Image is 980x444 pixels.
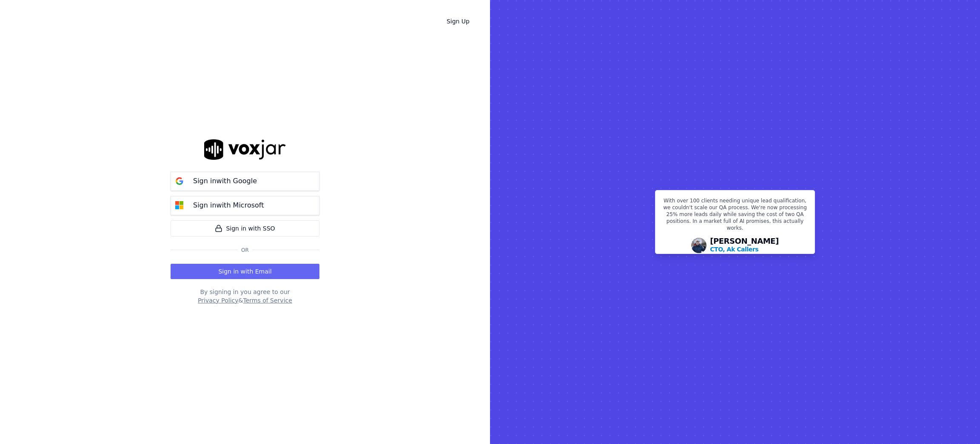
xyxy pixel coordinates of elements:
[710,237,779,254] div: [PERSON_NAME]
[171,172,319,191] button: Sign inwith Google
[440,14,476,29] a: Sign Up
[243,296,292,305] button: Terms of Service
[171,220,319,236] a: Sign in with SSO
[710,245,758,254] p: CTO, Ak Callers
[198,296,238,305] button: Privacy Policy
[193,200,264,210] p: Sign in with Microsoft
[204,139,286,159] img: logo
[661,197,809,235] p: With over 100 clients needing unique lead qualification, we couldn't scale our QA process. We're ...
[171,196,319,215] button: Sign inwith Microsoft
[171,197,188,214] img: microsoft Sign in button
[171,264,319,279] button: Sign in with Email
[238,247,252,254] span: Or
[171,173,188,190] img: google Sign in button
[691,238,707,253] img: Avatar
[193,176,257,186] p: Sign in with Google
[171,288,319,305] div: By signing in you agree to our &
